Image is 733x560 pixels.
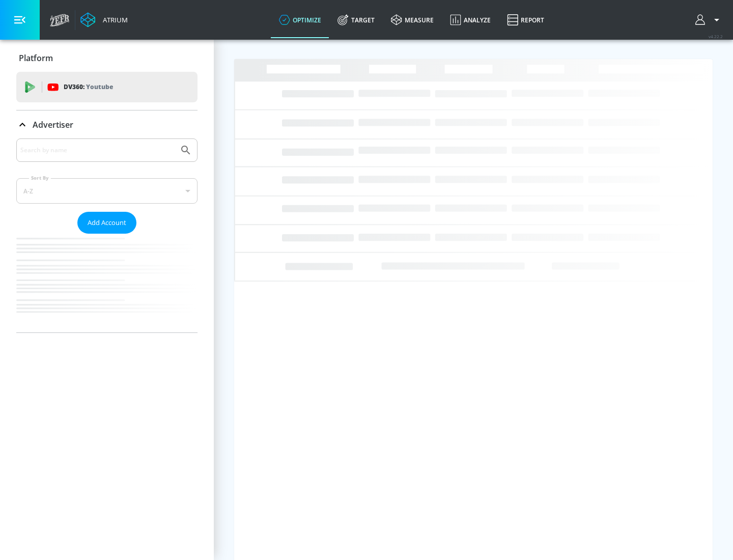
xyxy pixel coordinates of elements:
div: Advertiser [16,138,198,332]
p: DV360: [64,81,113,93]
p: Youtube [86,81,113,92]
span: Add Account [88,217,126,229]
a: Atrium [80,12,128,27]
a: measure [383,2,442,38]
div: Advertiser [16,110,198,139]
div: Platform [16,44,198,72]
label: Sort By [29,175,51,181]
input: Search by name [20,144,175,157]
div: DV360: Youtube [16,72,198,102]
a: Target [329,2,383,38]
button: Add Account [77,212,136,234]
p: Advertiser [33,119,73,130]
nav: list of Advertiser [16,234,198,332]
p: Platform [19,52,53,64]
span: v 4.22.2 [709,34,723,39]
a: optimize [271,2,329,38]
a: Report [499,2,552,38]
div: Atrium [99,15,128,24]
a: Analyze [442,2,499,38]
div: A-Z [16,178,198,204]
